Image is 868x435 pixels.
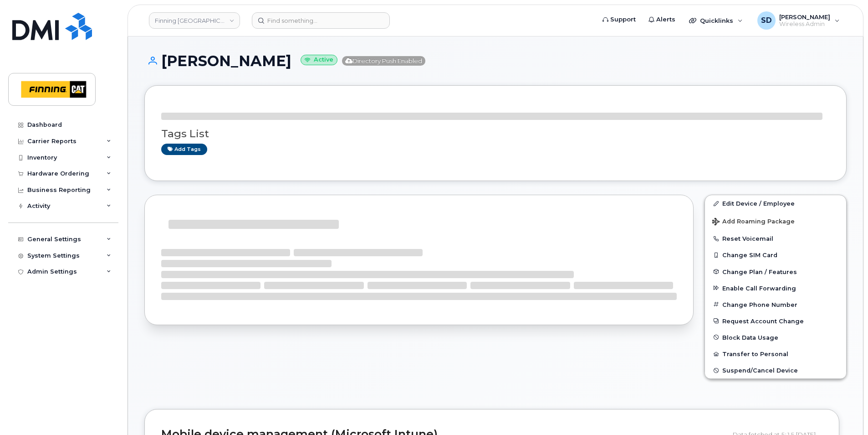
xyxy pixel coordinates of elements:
[342,56,425,66] span: Directory Push Enabled
[705,195,846,212] a: Edit Device / Employee
[705,212,846,230] button: Add Roaming Package
[705,247,846,263] button: Change SIM Card
[705,230,846,247] button: Reset Voicemail
[705,362,846,378] button: Suspend/Cancel Device
[301,55,337,65] small: Active
[722,367,798,374] span: Suspend/Cancel Device
[722,268,797,275] span: Change Plan / Features
[705,264,846,280] button: Change Plan / Features
[705,313,846,329] button: Request Account Change
[705,346,846,362] button: Transfer to Personal
[712,218,795,227] span: Add Roaming Package
[161,144,207,155] a: Add tags
[161,128,830,140] h3: Tags List
[722,285,796,291] span: Enable Call Forwarding
[705,280,846,296] button: Enable Call Forwarding
[144,53,847,69] h1: [PERSON_NAME]
[705,329,846,346] button: Block Data Usage
[705,296,846,313] button: Change Phone Number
